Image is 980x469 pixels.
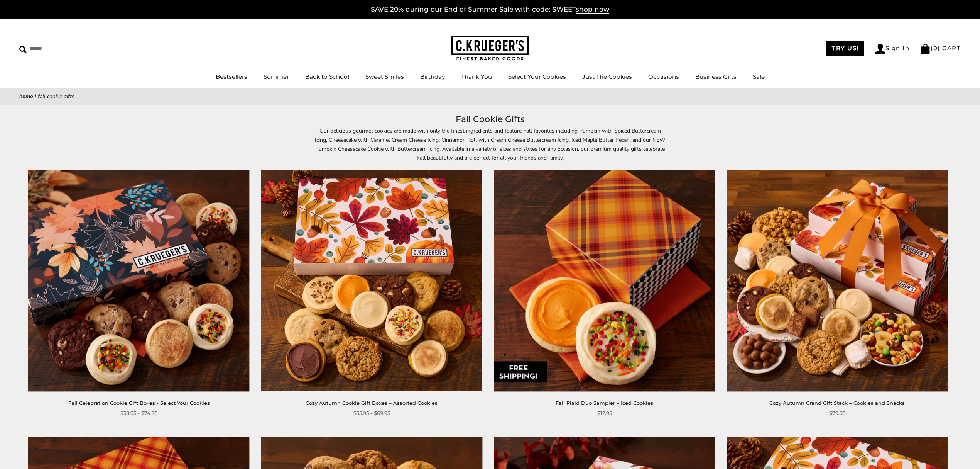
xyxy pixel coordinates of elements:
a: Sweet Smiles [365,73,404,80]
span: | [35,93,36,100]
span: 0 [933,44,938,52]
a: Just The Cookies [582,73,632,80]
img: C.KRUEGER'S [451,36,529,61]
img: Fall Celebration Cookie Gift Boxes - Select Your Cookies [29,170,250,391]
img: Account [875,44,885,54]
a: Birthday [420,73,445,80]
a: Fall Plaid Duo Sampler – Iced Cookies [556,400,653,406]
a: Bestsellers [216,73,247,80]
a: Occasions [648,73,679,80]
span: Fall Cookie Gifts [38,93,74,100]
input: Search [19,42,111,54]
span: shop now [576,5,609,14]
nav: breadcrumbs [19,92,961,101]
h1: Fall Cookie Gifts [31,112,949,126]
span: $38.95 - $74.95 [120,409,157,417]
img: Fall Plaid Duo Sampler – Iced Cookies [494,170,715,391]
span: $35.95 - $69.95 [353,409,390,417]
a: Thank You [461,73,492,80]
a: SAVE 20% during our End of Summer Sale with code: SWEETshop now [371,5,609,14]
img: Bag [920,44,931,54]
img: Cozy Autumn Grand Gift Stack – Cookies and Snacks [727,170,948,391]
a: Cozy Autumn Grand Gift Stack – Cookies and Snacks [769,400,905,406]
a: Select Your Cookies [508,73,566,80]
a: Summer [264,73,289,80]
a: Home [19,93,33,100]
span: Our delicious gourmet cookies are made with only the finest ingredients and feature Fall favorite... [315,127,665,161]
img: Search [19,46,27,53]
img: Cozy Autumn Cookie Gift Boxes – Assorted Cookies [261,170,482,391]
a: Back to School [305,73,349,80]
a: Business Gifts [695,73,737,80]
a: (0) CART [920,44,961,52]
a: Sign In [875,44,910,54]
a: Cozy Autumn Cookie Gift Boxes – Assorted Cookies [306,400,438,406]
a: Sale [753,73,765,80]
a: TRY US! [826,41,864,56]
a: Fall Celebration Cookie Gift Boxes - Select Your Cookies [68,400,210,406]
span: $79.95 [829,409,845,417]
span: $12.95 [597,409,612,417]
